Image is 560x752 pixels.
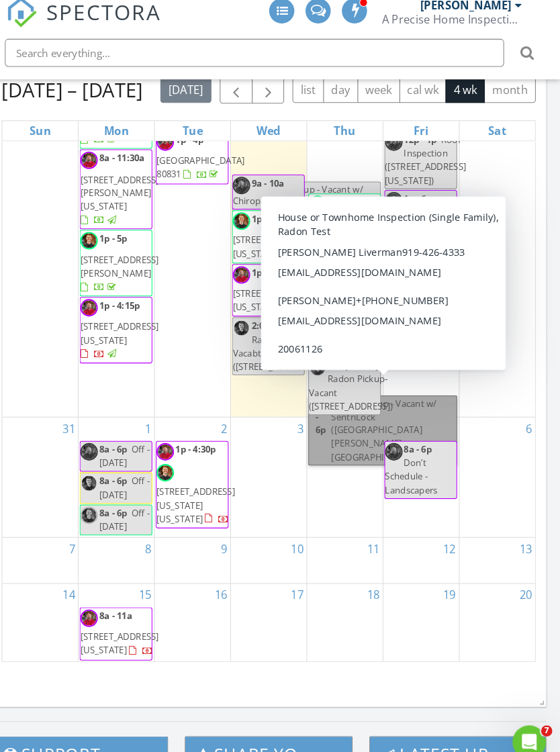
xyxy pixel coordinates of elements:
button: list [303,83,333,109]
td: Go to September 19, 2025 [389,571,463,646]
td: Go to September 5, 2025 [389,410,463,526]
a: Friday [416,126,436,145]
button: week [365,83,406,109]
a: Go to September 7, 2025 [85,526,97,548]
td: Go to September 3, 2025 [244,410,317,526]
a: 1p - 4p [STREET_ADDRESS][PERSON_NAME][US_STATE] [319,249,394,308]
img: img_2854.jpeg [319,355,336,372]
a: 8a - 11a [STREET_ADDRESS][US_STATE] [99,594,169,645]
a: Go to September 17, 2025 [299,571,316,592]
a: Wednesday [266,126,294,145]
a: 1p - 4:30p [STREET_ADDRESS][US_STATE][US_STATE] [172,434,242,518]
span: 1p - 3:30p [264,266,303,278]
td: Go to September 10, 2025 [244,526,317,571]
a: 1p - 4p [GEOGRAPHIC_DATA] 80831 [173,138,257,183]
td: Go to September 2, 2025 [171,410,244,526]
a: 1p - 4:45p [STREET_ADDRESS][US_STATE] [245,212,315,263]
img: img_2854.jpeg [99,466,116,483]
a: Go to September 12, 2025 [445,526,463,548]
a: Go to September 2, 2025 [232,411,243,432]
img: 5d41ec6cd27e487f914cfc3021816d52.jpeg [392,195,409,211]
span: 2:08p - 6:08p [264,317,315,329]
a: Go to September 14, 2025 [79,571,97,592]
span: 8a - 6p [118,466,144,478]
span: 8a - 11:30a [118,156,161,168]
td: Go to August 31, 2025 [24,410,97,526]
img: 5d41ec6cd27e487f914cfc3021816d52.jpeg [99,596,116,612]
img: img_2851.jpeg [99,497,116,514]
img: 5d41ec6cd27e487f914cfc3021816d52.jpeg [99,156,116,173]
td: Go to September 1, 2025 [97,410,171,526]
button: Previous [233,82,265,109]
a: Go to September 11, 2025 [372,526,389,548]
a: Tuesday [195,126,220,145]
span: Radon Pickup- Vacant ([STREET_ADDRESS]) [319,368,400,406]
a: Saturday [488,126,511,145]
span: 1p - 4:30p [191,436,230,448]
a: Sunday [48,126,74,145]
img: 5d41ec6cd27e487f914cfc3021816d52.jpeg [173,436,189,453]
span: [STREET_ADDRESS][PERSON_NAME][US_STATE] [319,270,394,308]
td: Go to September 9, 2025 [171,526,244,571]
input: Search everything... [27,47,506,74]
td: Go to September 14, 2025 [24,571,97,646]
a: 1p - 5p [STREET_ADDRESS][PERSON_NAME] [99,231,169,295]
a: 1p - 5p [STREET_ADDRESS][PERSON_NAME] [99,233,175,291]
img: 5d41ec6cd27e487f914cfc3021816d52.jpeg [173,138,189,155]
span: [STREET_ADDRESS][US_STATE] [99,616,175,641]
button: 4 wk [450,83,487,109]
a: Go to September 16, 2025 [226,571,243,592]
a: 1p - 4:15p [STREET_ADDRESS][US_STATE] [99,295,169,359]
h3: Share Your Spectora Experience [200,718,361,751]
span: Off - [DATE] [118,466,166,491]
span: [STREET_ADDRESS][US_STATE] [319,218,394,243]
img: 5d41ec6cd27e487f914cfc3021816d52.jpeg [246,180,263,197]
span: 8a - 11a [118,596,149,608]
a: 1p - 4:45p [STREET_ADDRESS][US_STATE] [246,214,321,259]
span: 1p - 4:15p [118,297,156,310]
td: Go to September 4, 2025 [316,410,389,526]
a: Go to September 3, 2025 [305,411,316,432]
img: 5d41ec6cd27e487f914cfc3021816d52.jpeg [392,436,409,453]
a: 1p - 4:15p [STREET_ADDRESS][US_STATE] [99,297,175,356]
img: img_2851.jpeg [246,214,263,231]
img: img_2851.jpeg [319,198,336,215]
img: img_2851.jpeg [173,456,189,473]
span: [STREET_ADDRESS][PERSON_NAME][US_STATE] [99,177,175,214]
a: Thursday [340,126,366,145]
h3: Support [14,718,183,751]
button: month [487,83,536,109]
a: 1p - 4:45p [STREET_ADDRESS][US_STATE] [319,198,394,243]
td: Go to September 8, 2025 [97,526,171,571]
span: 9a - 10a [264,180,295,192]
button: day [332,83,366,109]
span: [STREET_ADDRESS][PERSON_NAME] [99,254,175,279]
span: Chiropractor [246,197,297,209]
a: Monday [119,126,148,145]
span: [STREET_ADDRESS][US_STATE] [99,318,175,342]
a: Go to September 10, 2025 [299,526,316,548]
a: 1p - 3:30p [STREET_ADDRESS][US_STATE] [245,264,315,315]
a: Go to September 8, 2025 [158,526,170,548]
span: SPECTORA [67,7,177,35]
span: 8a - 6p [118,436,144,448]
td: Go to September 13, 2025 [463,526,536,571]
span: 8a - 6p [410,436,437,448]
button: cal wk [406,83,451,109]
span: [GEOGRAPHIC_DATA] 80831 [173,158,257,183]
span: [STREET_ADDRESS][PERSON_NAME][PERSON_NAME] [392,258,467,296]
a: Go to September 1, 2025 [158,411,170,432]
span: 1p - 5p [118,233,144,245]
a: Go to September 20, 2025 [518,571,536,592]
h3: Latest Updates [377,718,546,751]
h2: [DATE] – [DATE] [24,83,159,109]
span: 1p - 4:30p [410,238,449,250]
a: 1p - 4:45p [STREET_ADDRESS][US_STATE] [318,196,388,247]
td: Go to September 20, 2025 [463,571,536,646]
span: Don’t Schedule [392,207,432,232]
a: Go to August 31, 2025 [79,411,97,432]
span: Radon Pickup - Vacant w/ SentriLock ([STREET_ADDRESS][PERSON_NAME][US_STATE]) [269,186,384,237]
img: 5d41ec6cd27e487f914cfc3021816d52.jpeg [392,138,409,155]
a: Go to September 9, 2025 [232,526,243,548]
td: Go to September 17, 2025 [244,571,317,646]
